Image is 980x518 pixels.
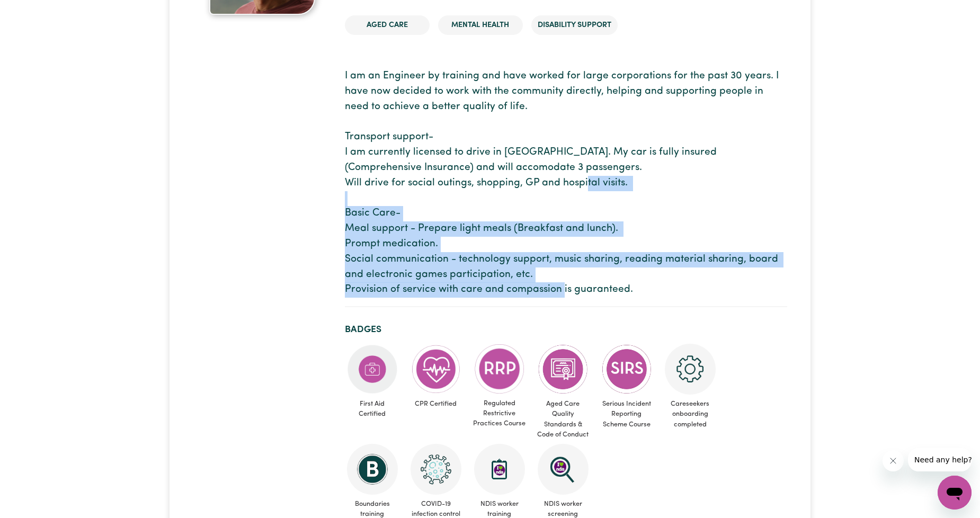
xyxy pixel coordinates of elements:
[531,15,618,35] li: Disability Support
[536,395,591,444] span: Aged Care Quality Standards & Code of Conduct
[474,444,525,495] img: CS Academy: Introduction to NDIS Worker Training course completed
[538,344,589,395] img: CS Academy: Aged Care Quality Standards & Code of Conduct course completed
[411,344,461,395] img: Care and support worker has completed CPR Certification
[601,344,652,395] img: CS Academy: Serious Incident Reporting Scheme course completed
[345,395,400,423] span: First Aid Certified
[538,444,589,495] img: NDIS Worker Screening Verified
[345,69,787,298] p: I am an Engineer by training and have worked for large corporations for the past 30 years. I have...
[472,394,527,433] span: Regulated Restrictive Practices Course
[663,395,718,434] span: Careseekers onboarding completed
[347,444,398,495] img: CS Academy: Boundaries in care and support work course completed
[599,395,654,434] span: Serious Incident Reporting Scheme Course
[474,344,525,394] img: CS Academy: Regulated Restrictive Practices course completed
[408,395,464,413] span: CPR Certified
[411,444,461,495] img: CS Academy: COVID-19 Infection Control Training course completed
[345,324,787,335] h2: Badges
[347,344,398,395] img: Care and support worker has completed First Aid Certification
[665,344,716,395] img: CS Academy: Careseekers Onboarding course completed
[883,450,904,471] iframe: Close message
[908,448,972,471] iframe: Message from company
[6,7,64,16] span: Need any help?
[345,15,430,35] li: Aged Care
[438,15,523,35] li: Mental Health
[938,476,972,510] iframe: Button to launch messaging window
